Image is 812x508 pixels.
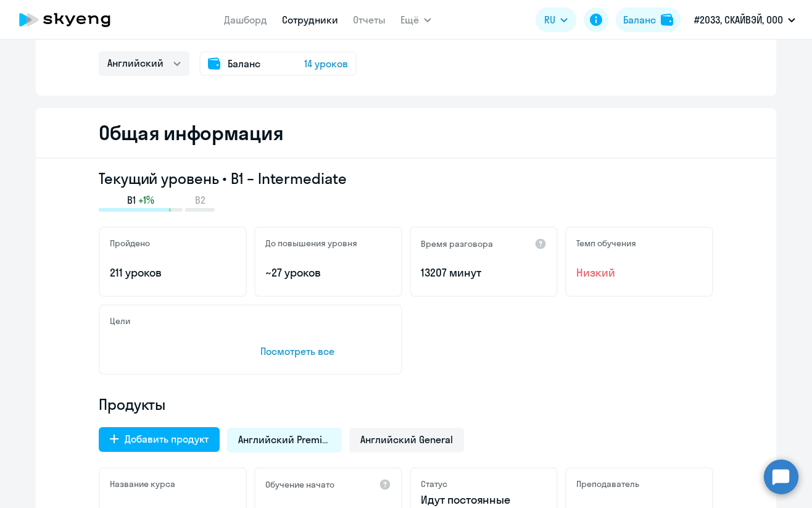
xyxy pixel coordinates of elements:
span: Баланс [228,56,260,71]
p: #2033, СКАЙВЭЙ, ООО [694,12,783,27]
div: Добавить продукт [125,431,209,446]
a: Сотрудники [282,14,338,26]
button: Добавить продукт [99,427,220,452]
p: 211 уроков [110,265,236,281]
h5: Статус [421,478,447,489]
a: Отчеты [353,14,386,26]
button: RU [536,7,576,32]
h5: Обучение начато [265,479,334,490]
button: Ещё [400,7,431,32]
span: Английский Premium [238,433,331,446]
h5: Преподаватель [576,478,639,489]
h5: До повышения уровня [265,238,357,249]
h2: Общая информация [99,120,283,145]
h5: Пройдено [110,238,150,249]
p: ~27 уроков [265,265,391,281]
h5: Цели [110,315,130,327]
span: Низкий [576,265,702,281]
h5: Темп обучения [576,238,636,249]
h4: Продукты [99,394,713,414]
span: B1 [127,193,136,207]
img: balance [661,14,673,26]
div: Баланс [623,12,656,27]
span: +1% [138,193,154,207]
p: Посмотреть все [260,344,391,359]
span: Ещё [400,12,419,27]
span: 14 уроков [304,56,348,71]
h3: Текущий уровень • B1 – Intermediate [99,169,713,188]
span: Английский General [360,433,453,446]
p: 13207 минут [421,265,547,281]
span: RU [544,12,555,27]
h5: Время разговора [421,238,493,249]
a: Дашборд [224,14,267,26]
button: Балансbalance [616,7,681,32]
button: #2033, СКАЙВЭЙ, ООО [688,5,802,35]
h5: Название курса [110,478,175,489]
span: B2 [195,193,205,207]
